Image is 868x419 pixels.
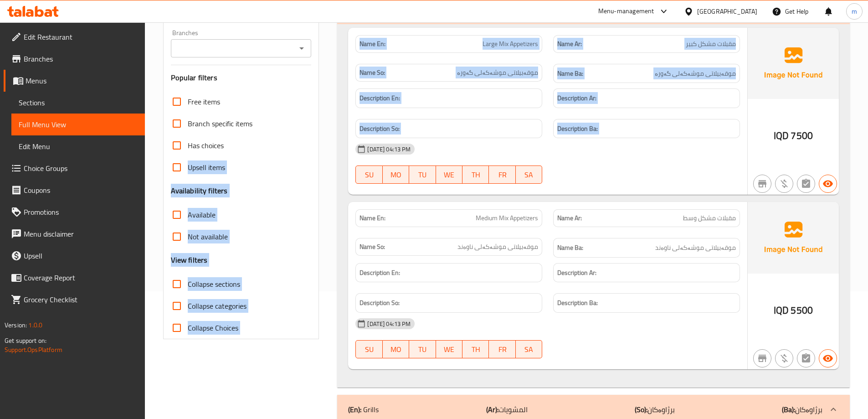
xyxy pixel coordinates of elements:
[24,207,138,217] span: Promotions
[171,72,312,83] h3: Popular filters
[4,48,145,70] a: Branches
[462,166,489,184] button: TH
[483,39,538,49] span: Large Mix Appetizers
[355,166,382,184] button: SU
[774,301,789,319] span: IQD
[188,96,220,107] span: Free items
[519,168,539,181] span: SA
[364,320,414,328] span: [DATE] 04:13 PM
[386,168,406,181] span: MO
[819,175,837,193] button: Available
[360,168,379,181] span: SU
[466,168,485,181] span: TH
[686,39,736,49] span: مقبلات مشكل كبير
[486,404,528,415] p: المشويات
[557,93,596,104] strong: Description Ar:
[557,297,598,309] strong: Description Ba:
[360,39,385,49] strong: Name En:
[188,118,252,129] span: Branch specific items
[360,68,385,78] strong: Name So:
[24,250,138,261] span: Upsell
[466,343,485,356] span: TH
[557,213,582,223] strong: Name Ar:
[486,403,498,416] b: (Ar):
[440,343,459,356] span: WE
[436,166,462,184] button: WE
[476,213,538,223] span: Medium Mix Appetizers
[4,201,145,223] a: Promotions
[4,245,145,267] a: Upsell
[457,242,538,252] span: موقەبیلاتی موشەکەلی ناوەند
[383,340,409,358] button: MO
[440,168,459,181] span: WE
[386,343,406,356] span: MO
[24,185,138,196] span: Coupons
[748,202,839,273] img: Ae5nvW7+0k+MAAAAAElFTkSuQmCC
[748,28,839,99] img: Ae5nvW7+0k+MAAAAAElFTkSuQmCC
[11,92,145,114] a: Sections
[819,349,837,367] button: Available
[493,168,512,181] span: FR
[635,403,647,416] b: (So):
[24,163,138,174] span: Choice Groups
[797,349,815,367] button: Not has choices
[19,119,138,130] span: Full Menu View
[360,242,385,252] strong: Name So:
[4,289,145,310] a: Grocery Checklist
[519,343,539,356] span: SA
[782,403,795,416] b: (Ba):
[4,223,145,245] a: Menu disclaimer
[516,166,542,184] button: SA
[489,340,515,358] button: FR
[383,166,409,184] button: MO
[188,279,240,290] span: Collapse sections
[364,145,414,154] span: [DATE] 04:13 PM
[782,404,822,415] p: برژاوەکان
[413,168,432,181] span: TU
[516,340,542,358] button: SA
[5,319,27,331] span: Version:
[171,255,208,265] h3: View filters
[4,267,145,289] a: Coverage Report
[360,93,400,104] strong: Description En:
[28,319,42,331] span: 1.0.0
[557,39,582,49] strong: Name Ar:
[360,213,385,223] strong: Name En:
[409,340,436,358] button: TU
[188,231,228,242] span: Not available
[360,297,400,309] strong: Description So:
[11,135,145,157] a: Edit Menu
[360,343,379,356] span: SU
[409,166,436,184] button: TU
[462,340,489,358] button: TH
[348,404,379,415] p: Grills
[457,68,538,78] span: موقەبیلاتی موشەکەلی گەورە
[655,242,736,253] span: موقەبیلاتی موشەکەلی ناوەند
[436,340,462,358] button: WE
[557,123,598,134] strong: Description Ba:
[557,267,596,279] strong: Description Ar:
[655,68,736,79] span: موقەبیلاتی موشەکەلی گەورە
[188,162,225,173] span: Upsell items
[11,114,145,135] a: Full Menu View
[337,24,850,388] div: (En): Appetizers(Ar):المقبلات(So):موقەبیلات(Ba):موقەبیلات
[4,70,145,92] a: Menus
[24,294,138,305] span: Grocery Checklist
[348,403,361,416] b: (En):
[19,141,138,152] span: Edit Menu
[797,175,815,193] button: Not has choices
[683,213,736,223] span: مقبلات مشكل وسط
[360,123,400,134] strong: Description So:
[557,68,583,79] strong: Name Ba:
[5,344,62,356] a: Support.OpsPlatform
[697,6,757,16] div: [GEOGRAPHIC_DATA]
[360,267,400,279] strong: Description En:
[4,157,145,179] a: Choice Groups
[791,127,813,145] span: 7500
[355,340,382,358] button: SU
[493,343,512,356] span: FR
[489,166,515,184] button: FR
[852,6,857,16] span: m
[775,349,793,367] button: Purchased item
[188,300,247,311] span: Collapse categories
